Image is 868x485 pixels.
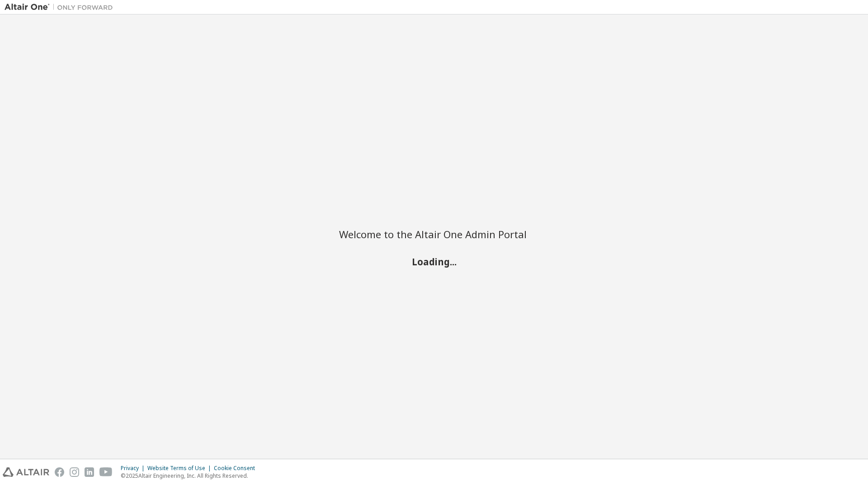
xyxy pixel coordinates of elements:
p: © 2025 Altair Engineering, Inc. All Rights Reserved. [121,472,260,480]
div: Website Terms of Use [147,465,214,472]
div: Privacy [121,465,147,472]
img: altair_logo.svg [3,467,49,477]
img: youtube.svg [99,467,113,477]
div: Cookie Consent [214,465,260,472]
img: linkedin.svg [85,467,94,477]
img: Altair One [5,3,118,12]
img: instagram.svg [70,467,79,477]
h2: Loading... [339,255,529,267]
img: facebook.svg [55,467,64,477]
h2: Welcome to the Altair One Admin Portal [339,228,529,240]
